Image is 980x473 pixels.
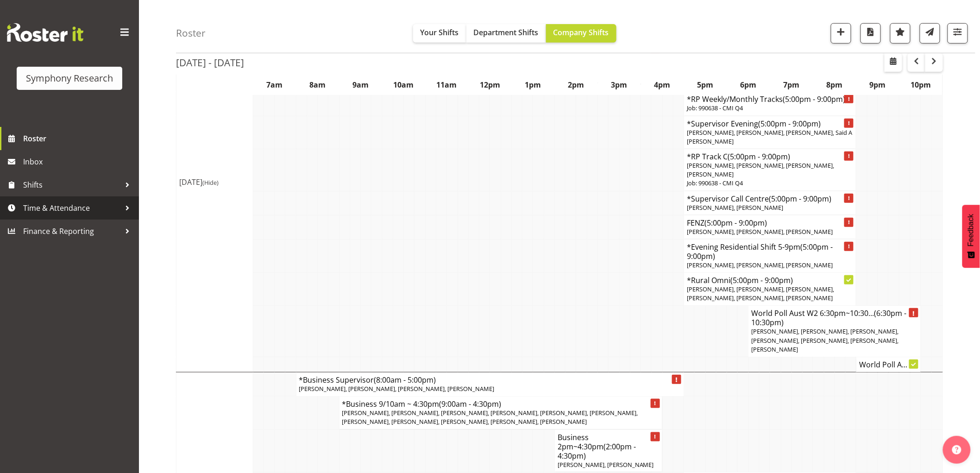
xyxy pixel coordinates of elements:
[342,399,660,409] h4: *Business 9/10am ~ 4:30pm
[23,178,120,192] span: Shifts
[374,375,436,385] span: (8:00am - 5:00pm)
[558,433,660,460] h4: Business 2pm~4:30pm
[176,57,244,69] h2: [DATE] - [DATE]
[421,27,459,38] span: Your Shifts
[856,74,899,95] th: 9pm
[687,152,853,161] h4: *RP Track C
[770,74,813,95] th: 7pm
[253,74,296,95] th: 7am
[558,460,654,469] span: [PERSON_NAME], [PERSON_NAME]
[299,375,681,385] h4: *Business Supervisor
[687,179,853,188] p: Job: 990638 - CMI Q4
[23,224,120,238] span: Finance & Reporting
[296,74,339,95] th: 8am
[920,23,940,44] button: Send a list of all shifts for the selected filtered period to all rostered employees.
[687,128,852,145] span: [PERSON_NAME], [PERSON_NAME], [PERSON_NAME], Said A [PERSON_NAME]
[687,285,834,302] span: [PERSON_NAME], [PERSON_NAME], [PERSON_NAME], [PERSON_NAME], [PERSON_NAME], [PERSON_NAME]
[339,74,382,95] th: 9am
[641,74,684,95] th: 4pm
[948,23,968,44] button: Filter Shifts
[382,74,425,95] th: 10am
[546,24,616,43] button: Company Shifts
[687,227,833,236] span: [PERSON_NAME], [PERSON_NAME], [PERSON_NAME]
[7,23,83,42] img: Rosterit website logo
[511,74,554,95] th: 1pm
[783,94,845,104] span: (5:00pm - 9:00pm)
[967,214,975,246] span: Feedback
[466,24,546,43] button: Department Shifts
[758,119,821,129] span: (5:00pm - 9:00pm)
[299,385,495,393] span: [PERSON_NAME], [PERSON_NAME], [PERSON_NAME], [PERSON_NAME]
[861,23,881,44] button: Download a PDF of the roster according to the set date range.
[687,276,853,285] h4: *Rural Omni
[425,74,468,95] th: 11am
[23,201,120,215] span: Time & Attendance
[687,95,853,104] h4: *RP Weekly/Monthly Tracks
[474,27,539,38] span: Department Shifts
[704,218,767,228] span: (5:00pm - 9:00pm)
[598,74,641,95] th: 3pm
[413,24,466,43] button: Your Shifts
[558,441,636,461] span: (2:00pm - 4:30pm)
[553,27,609,38] span: Company Shifts
[554,74,597,95] th: 2pm
[202,178,219,187] span: (Hide)
[176,28,206,38] h4: Roster
[23,132,134,145] span: Roster
[342,409,638,426] span: [PERSON_NAME], [PERSON_NAME], [PERSON_NAME], [PERSON_NAME], [PERSON_NAME], [PERSON_NAME], [PERSON...
[962,205,980,268] button: Feedback - Show survey
[752,308,907,328] span: (6:30pm - 10:30pm)
[728,151,790,162] span: (5:00pm - 9:00pm)
[813,74,856,95] th: 8pm
[890,23,911,44] button: Highlight an important date within the roster.
[885,53,902,72] button: Select a specific date within the roster.
[687,261,833,269] span: [PERSON_NAME], [PERSON_NAME], [PERSON_NAME]
[730,275,793,285] span: (5:00pm - 9:00pm)
[687,119,853,128] h4: *Supervisor Evening
[859,360,918,369] h4: World Poll A...
[687,203,783,212] span: [PERSON_NAME], [PERSON_NAME]
[440,399,502,409] span: (9:00am - 4:30pm)
[687,242,833,261] span: (5:00pm - 9:00pm)
[468,74,511,95] th: 12pm
[752,327,899,353] span: [PERSON_NAME], [PERSON_NAME], [PERSON_NAME], [PERSON_NAME], [PERSON_NAME], [PERSON_NAME], [PERSON...
[727,74,770,95] th: 6pm
[687,161,834,178] span: [PERSON_NAME], [PERSON_NAME], [PERSON_NAME], [PERSON_NAME]
[831,23,851,44] button: Add a new shift
[687,194,853,203] h4: *Supervisor Call Centre
[687,218,853,227] h4: FENZ
[687,242,853,261] h4: *Evening Residential Shift 5-9pm
[752,309,918,327] h4: World Poll Aust W2 6:30pm~10:30...
[952,445,961,454] img: help-xxl-2.png
[769,194,831,204] span: (5:00pm - 9:00pm)
[687,104,853,113] p: Job: 990638 - CMI Q4
[23,155,134,169] span: Inbox
[684,74,727,95] th: 5pm
[26,71,113,85] div: Symphony Research
[899,74,943,95] th: 10pm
